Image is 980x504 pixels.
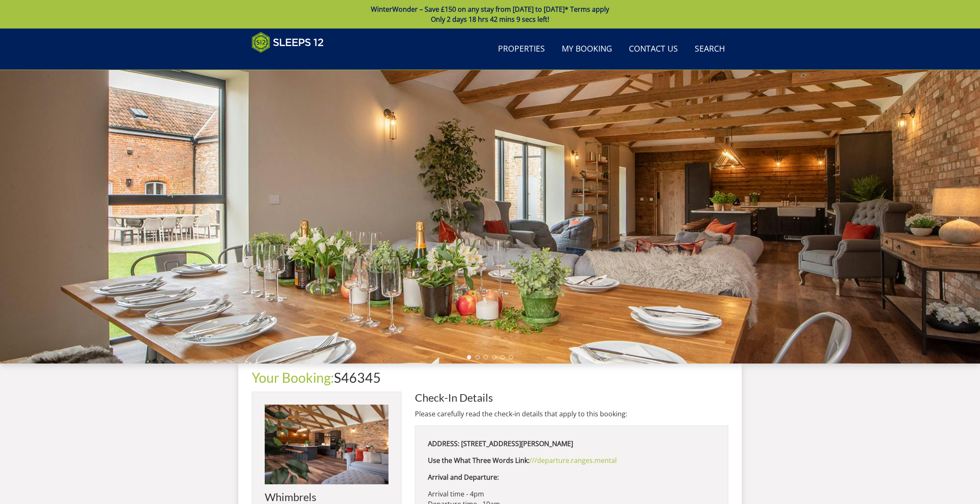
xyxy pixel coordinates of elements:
a: Search [691,40,728,59]
p: Please carefully read the check-in details that apply to this booking: [415,409,728,419]
img: Sleeps 12 [252,32,324,53]
h1: S46345 [252,370,728,385]
a: My Booking [558,40,615,59]
a: Contact Us [626,40,681,59]
span: Only 2 days 18 hrs 42 mins 9 secs left! [431,15,549,24]
a: Your Booking: [252,369,334,386]
strong: Arrival and Departure: [428,473,499,482]
h2: Check-In Details [415,392,728,403]
a: ///departure.ranges.mental [529,456,617,465]
a: Properties [495,40,548,59]
img: An image of 'Whimbrels Barton' [265,405,388,484]
iframe: Customer reviews powered by Trustpilot [248,58,336,65]
strong: Use the What Three Words Link:​ [428,456,529,465]
strong: ADDRESS: [STREET_ADDRESS][PERSON_NAME] [428,439,573,448]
